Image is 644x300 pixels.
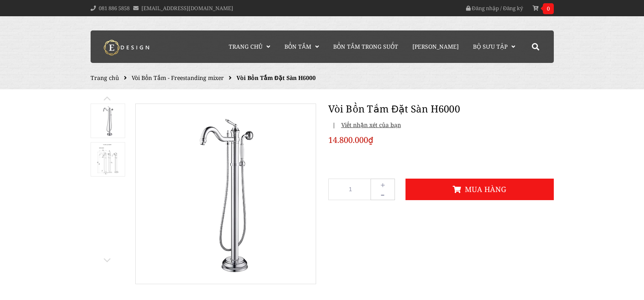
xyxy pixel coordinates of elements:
[405,179,554,200] button: Mua hàng
[473,43,507,50] span: Bộ Sưu Tập
[406,30,465,63] a: [PERSON_NAME]
[91,74,119,82] a: Trang chủ
[543,3,554,14] span: 0
[229,43,262,50] span: Trang chủ
[328,101,554,116] h1: Vòi Bồn Tắm Đặt Sàn H6000
[412,43,459,50] span: [PERSON_NAME]
[278,30,325,63] a: Bồn Tắm
[333,43,398,50] span: Bồn Tắm Trong Suốt
[132,74,224,82] a: Vòi Bồn Tắm - Freestanding mixer
[141,4,233,12] a: [EMAIL_ADDRESS][DOMAIN_NAME]
[96,143,119,176] img: Vòi Bồn Tắm Đặt Sàn H6000
[284,43,311,50] span: Bồn Tắm
[467,30,521,63] a: Bộ Sưu Tập
[223,30,276,63] a: Trang chủ
[91,104,124,137] img: Vòi Bồn Tắm Đặt Sàn H6000
[327,30,404,63] a: Bồn Tắm Trong Suốt
[236,74,316,82] span: Vòi Bồn Tắm Đặt Sàn H6000
[337,121,401,129] span: Viết nhận xét của bạn
[371,188,395,200] button: -
[332,121,336,129] span: |
[371,179,395,190] button: +
[99,4,130,12] a: 081 886 5858
[500,4,502,12] span: /
[328,134,373,146] span: 14.800.000₫
[97,39,158,56] img: logo Kreiner Germany - Edesign Interior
